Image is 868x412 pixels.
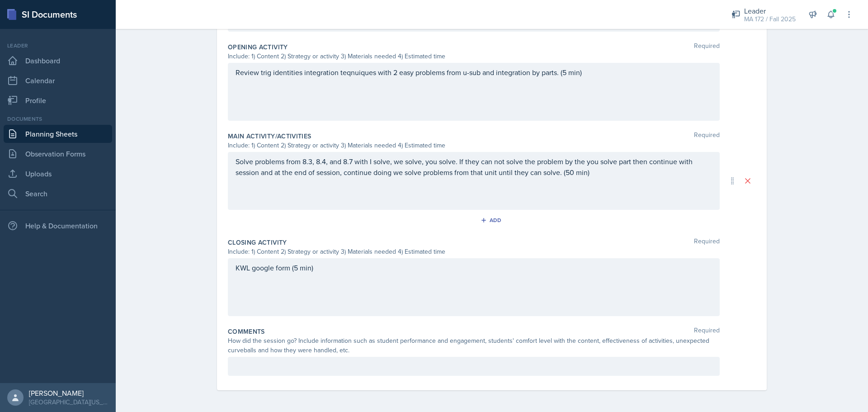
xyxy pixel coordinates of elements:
[694,327,720,336] span: Required
[228,43,288,52] label: Opening Activity
[228,141,720,150] div: Include: 1) Content 2) Strategy or activity 3) Materials needed 4) Estimated time
[228,132,311,141] label: Main Activity/Activities
[482,217,502,224] div: Add
[4,91,112,109] a: Profile
[744,14,796,24] div: MA 172 / Fall 2025
[4,52,112,70] a: Dashboard
[236,262,712,273] p: KWL google form (5 min)
[4,145,112,163] a: Observation Forms
[29,398,108,407] div: [GEOGRAPHIC_DATA][US_STATE] in [GEOGRAPHIC_DATA]
[477,213,507,227] button: Add
[4,42,112,50] div: Leader
[4,165,112,183] a: Uploads
[29,388,108,398] div: [PERSON_NAME]
[228,336,720,355] div: How did the session go? Include information such as student performance and engagement, students'...
[694,43,720,52] span: Required
[694,132,720,141] span: Required
[4,125,112,143] a: Planning Sheets
[4,71,112,90] a: Calendar
[228,327,265,336] label: Comments
[694,238,720,247] span: Required
[228,247,720,256] div: Include: 1) Content 2) Strategy or activity 3) Materials needed 4) Estimated time
[236,67,712,78] p: Review trig identities integration teqnuiques with 2 easy problems from u-sub and integration by ...
[4,217,112,235] div: Help & Documentation
[4,185,112,203] a: Search
[744,5,796,16] div: Leader
[236,156,712,178] p: Solve problems from 8.3, 8.4, and 8.7 with I solve, we solve, you solve. If they can not solve th...
[4,115,112,123] div: Documents
[228,238,287,247] label: Closing Activity
[228,52,720,61] div: Include: 1) Content 2) Strategy or activity 3) Materials needed 4) Estimated time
